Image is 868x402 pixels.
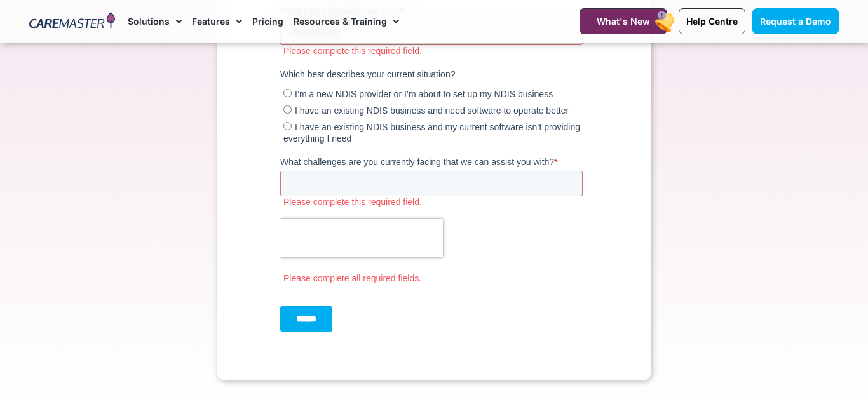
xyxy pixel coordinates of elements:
label: Please complete this required field. [3,347,308,358]
span: Last Name [154,1,197,11]
label: Please complete this required field. [3,220,308,231]
img: CareMaster Logo [29,12,115,31]
label: Please complete this required field. [3,156,308,168]
a: What's New [580,8,667,34]
label: Email must be formatted correctly. [3,93,308,104]
a: Request a Demo [752,8,839,34]
span: Help Centre [686,16,738,27]
label: Please complete this required field. [3,283,308,295]
span: What's New [597,16,650,27]
span: Request a Demo [760,16,831,27]
a: Help Centre [679,8,745,34]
